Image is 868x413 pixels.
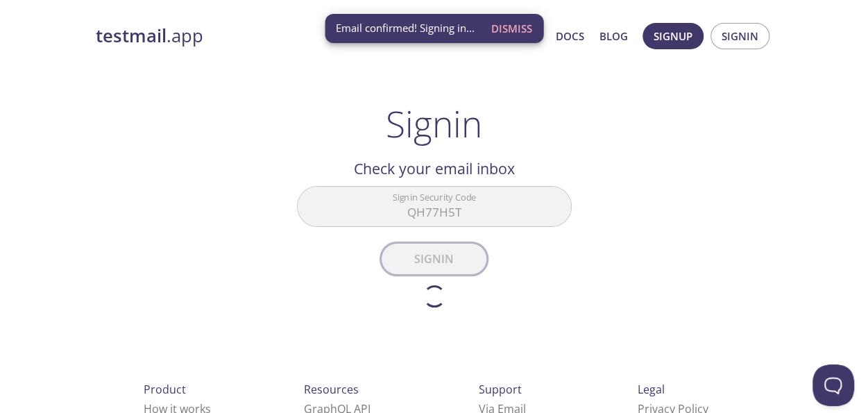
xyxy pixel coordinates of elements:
span: Dismiss [491,19,532,37]
button: Signup [643,23,704,49]
span: Signin [722,27,758,45]
a: Blog [599,27,628,45]
span: Signup [654,27,692,45]
button: Signin [710,23,769,49]
button: Dismiss [486,15,538,42]
iframe: Help Scout Beacon - Open [812,364,854,406]
a: testmail.app [96,24,422,48]
a: Docs [556,27,584,45]
strong: testmail [96,24,167,48]
span: Resources [304,382,359,397]
h2: Check your email inbox [297,157,572,180]
span: Email confirmed! Signing in... [336,21,475,35]
span: Legal [638,382,665,397]
span: Support [479,382,522,397]
span: Product [144,382,186,397]
h1: Signin [386,103,482,144]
